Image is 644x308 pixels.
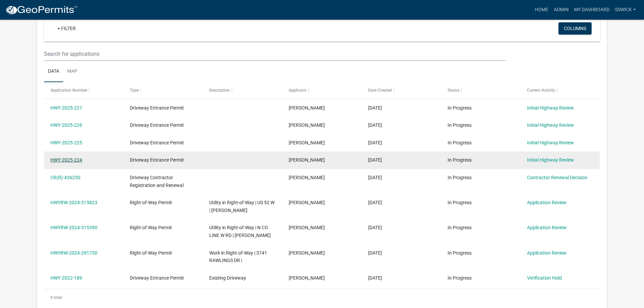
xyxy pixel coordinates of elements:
[527,122,574,128] a: Initial Highway Review
[520,82,600,98] datatable-header-cell: Current Activity
[130,122,184,128] span: Driveway Entrance Permit
[527,157,574,163] a: Initial Highway Review
[44,47,505,61] input: Search for applications
[448,88,459,93] span: Status
[289,140,325,145] span: Shane Weist
[362,82,441,98] datatable-header-cell: Date Created
[50,140,82,145] a: HWY-2025-225
[209,200,275,213] span: Utility in Right-of-Way | US 52 W | Dylan Garrison
[289,200,325,205] span: Dylan Garrison
[368,250,382,256] span: 07/30/2024
[130,250,172,256] span: Right-of-Way Permit
[612,3,639,16] a: sswick
[448,275,472,281] span: In Progress
[448,140,472,145] span: In Progress
[289,250,325,256] span: Megan Toth
[551,3,571,16] a: Admin
[44,82,123,98] datatable-header-cell: Application Number
[50,250,97,256] a: HWYRW-2024-291730
[130,140,184,145] span: Driveway Entrance Permit
[123,82,203,98] datatable-header-cell: Type
[203,82,282,98] datatable-header-cell: Description
[558,22,592,34] button: Columns
[527,88,555,93] span: Current Activity
[448,200,472,205] span: In Progress
[368,200,382,205] span: 09/24/2024
[448,105,472,111] span: In Progress
[448,122,472,128] span: In Progress
[441,82,520,98] datatable-header-cell: Status
[50,88,87,93] span: Application Number
[130,200,172,205] span: Right-of-Way Permit
[50,175,80,180] a: CR(R)-436250
[209,275,246,281] span: Existing Driveway
[527,225,567,230] a: Application Review
[130,225,172,230] span: Right-of-Way Permit
[448,175,472,180] span: In Progress
[289,225,325,230] span: Dylan Garrison
[289,175,325,180] span: Anthony Hardebeck
[448,250,472,256] span: In Progress
[63,61,81,82] a: Map
[209,88,230,93] span: Description
[532,3,551,16] a: Home
[289,105,325,111] span: Shane Weist
[527,275,562,281] a: Verification Hold
[368,157,382,163] span: 10/10/2025
[50,225,97,230] a: HWYRW-2024-315390
[368,275,382,281] span: 08/31/2022
[527,105,574,111] a: Initial Highway Review
[368,225,382,230] span: 09/24/2024
[368,105,382,111] span: 10/10/2025
[50,122,82,128] a: HWY-2025-226
[527,250,567,256] a: Application Review
[130,88,139,93] span: Type
[527,140,574,145] a: Initial Highway Review
[289,122,325,128] span: Shane Weist
[289,275,325,281] span: Megan Toth
[368,175,382,180] span: 06/16/2025
[368,88,392,93] span: Date Created
[130,105,184,111] span: Driveway Entrance Permit
[50,200,97,205] a: HWYRW-2024-315823
[50,105,82,111] a: HWY-2025-227
[527,175,588,180] a: Contractor Renewal Decision
[50,157,82,163] a: HWY-2025-224
[130,175,184,188] span: Driveway Contractor Registration and Renewal
[130,157,184,163] span: Driveway Entrance Permit
[209,225,271,238] span: Utility in Right-of-Way | N CO LINE W RD | Dylan Garrison
[44,61,63,82] a: Data
[289,88,306,93] span: Applicant
[571,3,612,16] a: My Dashboard
[44,289,600,306] div: 9 total
[448,225,472,230] span: In Progress
[282,82,362,98] datatable-header-cell: Applicant
[368,122,382,128] span: 10/10/2025
[289,157,325,163] span: Shane Weist
[50,275,82,281] a: HWY-2022-189
[527,200,567,205] a: Application Review
[368,140,382,145] span: 10/10/2025
[130,275,184,281] span: Driveway Entrance Permit
[52,22,81,34] a: + Filter
[209,250,267,263] span: Work in Right-of-Way | 3741 RAWLINGS DR |
[448,157,472,163] span: In Progress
